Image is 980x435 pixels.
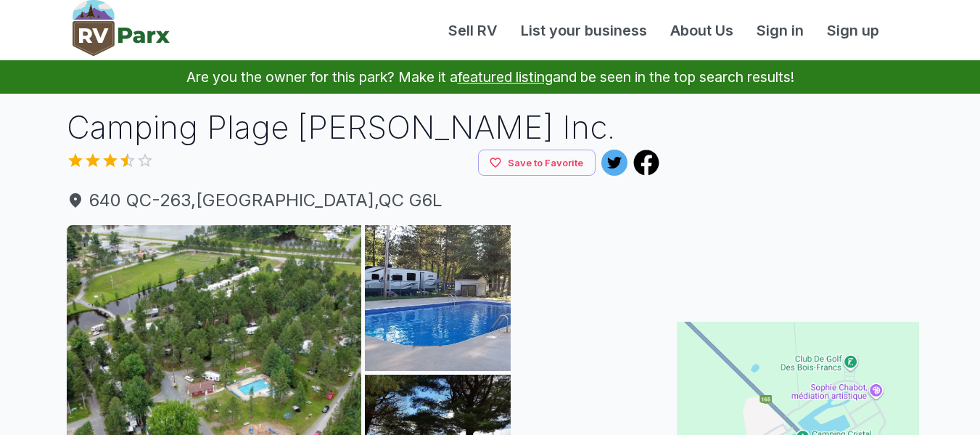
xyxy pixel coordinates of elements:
[815,20,891,41] a: Sign up
[458,68,553,86] a: featured listing
[478,150,596,176] button: Save to Favorite
[509,20,659,41] a: List your business
[67,187,660,214] span: 640 QC-263 , [GEOGRAPHIC_DATA] , QC G6L
[365,225,511,371] img: AAcXr8q6Co54UrEec12hUTEB91qvgeH3m64jPCM3RHb_DA4Pxzi9cJUhH_lRw5pJvxtxEthm2c11_e54Y8ZR4EZPDL8VIiFhy...
[67,187,660,214] a: 640 QC-263,[GEOGRAPHIC_DATA],QC G6L
[514,225,660,371] img: AAcXr8qhBYmWAqxcM07GbMd6ruflRbVqhHEWE1orvR6IuNNy7hDSgbtmeg84TC6_eNvaYe-FrEZj-uI9fIqNNyEKXzMonBcws...
[659,20,745,41] a: About Us
[67,105,660,150] h1: Camping Plage [PERSON_NAME] Inc.
[17,60,963,94] p: Are you the owner for this park? Make it a and be seen in the top search results!
[745,20,815,41] a: Sign in
[437,20,509,41] a: Sell RV
[677,105,919,287] iframe: Advertisement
